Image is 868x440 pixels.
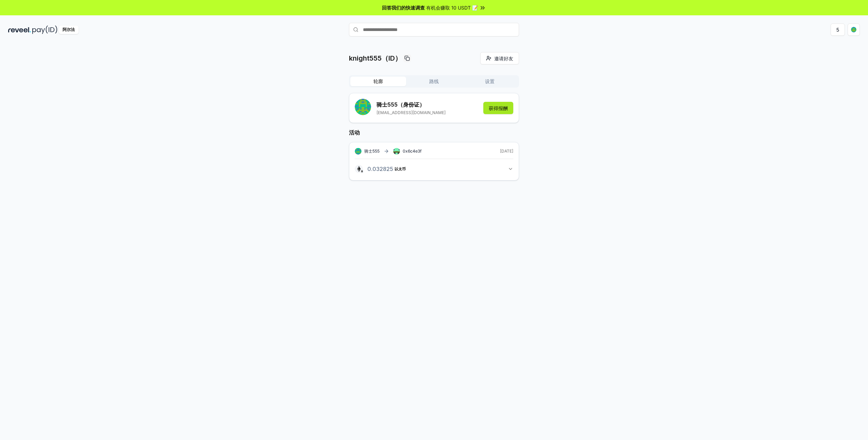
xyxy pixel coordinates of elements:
[382,4,425,11] span: 回答我们的快速调查
[406,77,462,86] button: 路线
[836,26,839,33] font: 5
[377,101,398,108] font: 骑士555
[494,55,513,62] span: 邀请好友
[500,148,513,154] span: [DATE]
[8,26,31,34] img: reveel_dark
[355,163,513,175] button: 0.032825以太币
[426,4,478,11] span: 有机会赚取 10 USDT 📝
[349,128,519,137] h2: 活动
[360,169,364,173] img: logo.png
[355,165,363,173] img: logo.png
[377,110,446,115] p: [EMAIL_ADDRESS][DOMAIN_NAME]
[349,53,402,63] p: knight555（ID）
[32,26,57,34] img: pay_id
[364,148,380,154] span: 骑士555
[483,102,513,114] button: 获得报酬
[350,77,406,86] button: 轮廓
[480,52,519,64] button: 邀请好友
[403,148,421,154] span: 0x6c4e3f
[59,26,79,34] div: 阿尔法
[831,23,845,36] button: 5
[377,100,446,109] p: （身份证）
[462,77,518,86] button: 设置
